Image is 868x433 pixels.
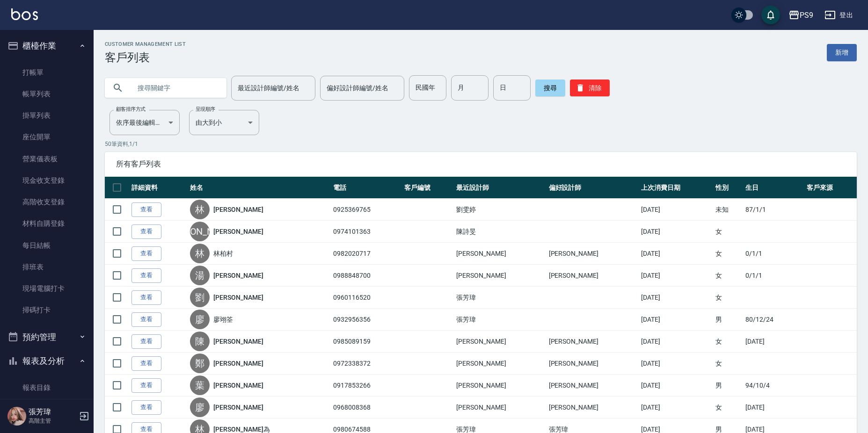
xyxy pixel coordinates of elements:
td: [PERSON_NAME] [547,331,639,353]
th: 姓名 [188,177,331,199]
td: 0972338372 [331,353,402,375]
td: [DATE] [743,397,804,419]
td: [DATE] [639,221,713,243]
th: 性別 [713,177,743,199]
td: [DATE] [639,287,713,309]
label: 顧客排序方式 [116,106,146,113]
div: 葉 [190,375,210,395]
button: 清除 [570,79,610,96]
a: [PERSON_NAME] [213,403,263,412]
img: Person [7,407,26,426]
td: [PERSON_NAME] [454,243,546,265]
th: 上次消費日期 [639,177,713,199]
th: 生日 [743,177,804,199]
td: 劉雯婷 [454,199,546,221]
td: 陳詩旻 [454,221,546,243]
a: 打帳單 [4,62,90,83]
a: 查看 [131,224,161,239]
td: [PERSON_NAME] [547,265,639,287]
div: 廖 [190,397,210,417]
a: 排班表 [4,256,90,278]
th: 客戶編號 [402,177,454,199]
th: 最近設計師 [454,177,546,199]
td: [PERSON_NAME] [454,331,546,353]
a: 每日結帳 [4,235,90,256]
td: 0974101363 [331,221,402,243]
img: Logo [11,8,38,20]
button: 搜尋 [535,79,565,96]
button: PS9 [785,6,817,25]
td: [PERSON_NAME] [547,375,639,397]
div: 廖 [190,310,210,329]
a: 高階收支登錄 [4,191,90,213]
td: [PERSON_NAME] [547,353,639,375]
a: 現金收支登錄 [4,170,90,191]
td: 0985089159 [331,331,402,353]
td: [PERSON_NAME] [547,397,639,419]
button: 報表及分析 [4,349,90,373]
th: 客戶來源 [804,177,857,199]
a: [PERSON_NAME] [213,293,263,302]
td: [PERSON_NAME] [454,375,546,397]
h3: 客戶列表 [105,51,186,64]
td: [PERSON_NAME] [547,243,639,265]
div: [PERSON_NAME] [190,222,210,241]
h5: 張芳瑋 [29,407,76,417]
a: [PERSON_NAME] [213,381,263,390]
a: [PERSON_NAME] [213,271,263,280]
td: 80/12/24 [743,309,804,331]
a: 報表目錄 [4,377,90,398]
a: 查看 [131,268,161,283]
td: 張芳瑋 [454,287,546,309]
a: [PERSON_NAME] [213,359,263,368]
button: 登出 [821,7,857,24]
a: 材料自購登錄 [4,213,90,234]
td: [DATE] [743,331,804,353]
td: 女 [713,265,743,287]
td: 未知 [713,199,743,221]
td: 女 [713,331,743,353]
td: 0968008368 [331,397,402,419]
a: 查看 [131,334,161,349]
h2: Customer Management List [105,41,186,47]
span: 所有客戶列表 [116,159,846,169]
th: 詳細資料 [129,177,188,199]
button: save [761,6,780,24]
a: 掛單列表 [4,105,90,126]
p: 50 筆資料, 1 / 1 [105,140,857,148]
td: 男 [713,375,743,397]
a: 掃碼打卡 [4,299,90,321]
td: 87/1/1 [743,199,804,221]
a: 營業儀表板 [4,148,90,170]
td: 女 [713,243,743,265]
div: 陳 [190,332,210,351]
label: 呈現順序 [196,106,215,113]
div: 劉 [190,288,210,307]
a: 查看 [131,312,161,327]
td: [PERSON_NAME] [454,265,546,287]
a: 查看 [131,290,161,305]
a: [PERSON_NAME] [213,227,263,236]
td: 0925369765 [331,199,402,221]
td: 0/1/1 [743,243,804,265]
td: 0917853266 [331,375,402,397]
td: 女 [713,221,743,243]
div: 由大到小 [189,110,259,135]
button: 櫃檯作業 [4,34,90,58]
a: 消費分析儀表板 [4,398,90,420]
a: 新增 [827,44,857,61]
td: [DATE] [639,309,713,331]
button: 預約管理 [4,325,90,349]
p: 高階主管 [29,417,76,425]
td: [DATE] [639,397,713,419]
input: 搜尋關鍵字 [131,75,219,101]
td: [PERSON_NAME] [454,397,546,419]
td: 0982020717 [331,243,402,265]
div: 湯 [190,266,210,285]
td: [DATE] [639,353,713,375]
td: [PERSON_NAME] [454,353,546,375]
div: 林 [190,200,210,219]
div: 林 [190,244,210,263]
td: 0960116520 [331,287,402,309]
th: 電話 [331,177,402,199]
